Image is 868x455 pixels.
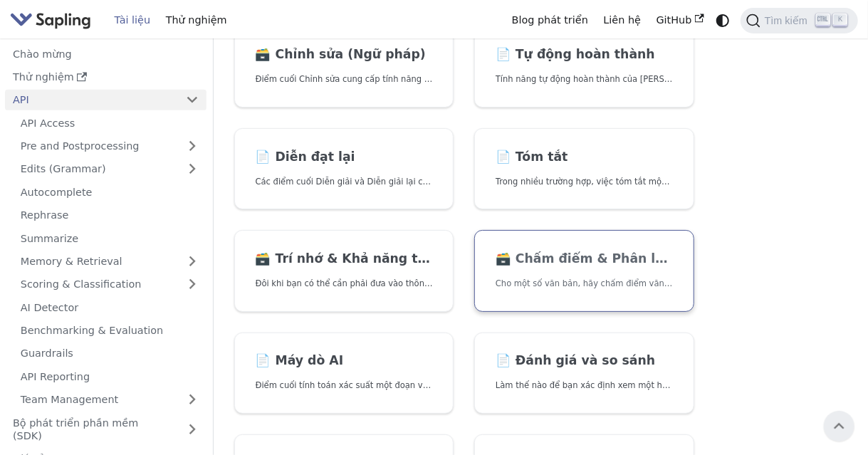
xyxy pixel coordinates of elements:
[474,230,694,312] a: 🗃️ Chấm điểm & Phân loạiCho một số văn bản, hãy chấm điểm văn bản đó hoặc phân loại nó vào một tr...
[496,251,673,267] h2: Điểm số & Phân loại
[496,251,511,266] font: 🗃️
[496,73,673,86] p: Tính năng tự động hoàn thành của Sapling cung cấp dự đoán về một vài ký tự hoặc từ tiếp theo
[13,343,206,364] a: Guardrails
[256,73,433,86] p: Điểm cuối Chỉnh sửa cung cấp tính năng kiểm tra ngữ pháp và chính tả.
[256,47,271,61] font: 🗃️
[604,14,642,26] font: Liên hệ
[13,228,206,249] a: Summarize
[178,412,206,446] button: Mở rộng danh mục thanh bên 'SDK'
[276,47,426,61] font: Chỉnh sửa (Ngữ pháp)
[256,353,271,367] font: 📄️
[256,277,433,291] p: Đôi khi bạn có thể cần phải đưa vào thông tin bên ngoài không phù hợp với kích thước ngữ cảnh của...
[13,417,138,441] font: Bộ phát triển phần mềm (SDK)
[256,177,654,187] font: Các điểm cuối Diễn giải và Diễn giải lại cung cấp khả năng diễn giải theo các phong cách cụ thể.
[10,10,96,31] a: Sapling.ai
[596,9,649,31] a: Liên hệ
[765,15,807,26] font: Tìm kiếm
[256,379,433,392] p: Điểm cuối tính toán xác suất một đoạn văn bản được tạo ra bởi AI,
[657,14,692,26] font: GitHub
[13,71,74,83] font: Thử nghiệm
[474,26,694,108] a: 📄️ Tự động hoàn thànhTính năng tự động hoàn thành của [PERSON_NAME] cung cấp dự đoán về một vài k...
[256,74,551,84] font: Điểm cuối Chỉnh sửa cung cấp tính năng kiểm tra ngữ pháp và chính tả.
[234,230,454,312] a: 🗃️ Trí nhớ & Khả năng truy xuấtĐôi khi bạn có thể cần phải đưa vào thông tin bên ngoài không phù ...
[107,9,158,31] a: Tài liệu
[516,353,655,367] font: Đánh giá và so sánh
[10,10,91,31] img: Sapling.ai
[256,47,433,63] h2: Chỉnh sửa (Ngữ pháp)
[256,380,529,390] font: Điểm cuối tính toán xác suất một đoạn văn bản được tạo ra bởi AI,
[496,380,788,390] font: Làm thế nào để bạn xác định xem một hệ thống NLP đề xuất chỉnh sửa
[516,251,676,266] font: Chấm điểm & Phân loại
[474,128,694,210] a: 📄️ Tóm tắtTrong nhiều trường hợp, việc tóm tắt một tài liệu dài thành một tài liệu ngắn hơn, dễ h...
[741,8,858,33] button: Tìm kiếm (Ctrl+K)
[158,9,234,31] a: Thử nghiệm
[256,251,433,267] h2: Bộ nhớ & Truy xuất
[512,14,588,26] font: Blog phát triển
[276,251,476,266] font: Trí nhớ & Khả năng truy xuất
[516,150,568,164] font: Tóm tắt
[516,47,655,61] font: Tự động hoàn thành
[649,9,712,31] a: GitHub
[5,43,206,64] a: Chào mừng
[13,48,72,60] font: Chào mừng
[13,320,206,341] a: Benchmarking & Evaluation
[5,90,178,110] a: API
[256,150,271,164] font: 📄️
[256,353,433,369] h2: Máy dò AI
[496,353,511,367] font: 📄️
[504,9,596,31] a: Blog phát triển
[13,159,206,179] a: Edits (Grammar)
[234,26,454,108] a: 🗃️ Chỉnh sửa (Ngữ pháp)Điểm cuối Chỉnh sửa cung cấp tính năng kiểm tra ngữ pháp và chính tả.
[712,10,733,31] button: Chuyển đổi giữa chế độ tối và sáng (hiện tại là chế độ hệ thống)
[234,333,454,414] a: 📄️ Máy dò AIĐiểm cuối tính toán xác suất một đoạn văn bản được tạo ra bởi AI,
[13,205,206,226] a: Rephrase
[13,113,206,133] a: API Access
[256,251,271,266] font: 🗃️
[496,353,673,369] h2: Đánh giá và so sánh
[234,128,454,210] a: 📄️ Diễn đạt lạiCác điểm cuối Diễn giải và Diễn giải lại cung cấp khả năng diễn giải theo các phon...
[5,412,178,446] a: Bộ phát triển phần mềm (SDK)
[824,411,854,441] button: Cuộn trở lại đầu trang
[496,47,673,63] h2: Tự động hoàn thành
[256,175,433,189] p: Các điểm cuối Diễn giải và Diễn giải lại cung cấp khả năng diễn giải theo các phong cách cụ thể.
[256,150,433,165] h2: Diễn đạt lại
[13,274,206,295] a: Scoring & Classification
[833,14,847,26] kbd: K
[13,94,29,105] font: API
[13,366,206,387] a: API Reporting
[13,389,206,410] a: Team Management
[276,353,344,367] font: Máy dò AI
[496,150,511,164] font: 📄️
[496,47,511,61] font: 📄️
[474,333,694,414] a: 📄️ Đánh giá và so sánhLàm thế nào để bạn xác định xem một hệ thống NLP đề xuất chỉnh sửa
[496,277,673,291] p: Cho một số văn bản, hãy chấm điểm văn bản đó hoặc phân loại nó vào một trong các danh mục được ch...
[496,379,673,392] p: Làm thế nào để bạn xác định xem một hệ thống NLP đề xuất chỉnh sửa
[13,136,206,157] a: Pre and Postprocessing
[5,67,206,88] a: Thử nghiệm
[166,14,227,26] font: Thử nghiệm
[276,150,355,164] font: Diễn đạt lại
[13,297,206,318] a: AI Detector
[178,90,206,110] button: Collapse sidebar category 'API'
[13,182,206,202] a: Autocomplete
[115,14,150,26] font: Tài liệu
[496,150,673,165] h2: Tóm tắt
[496,175,673,189] p: Trong nhiều trường hợp, việc tóm tắt một tài liệu dài thành một tài liệu ngắn hơn, dễ hiểu hơn sẽ...
[13,251,206,272] a: Memory & Retrieval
